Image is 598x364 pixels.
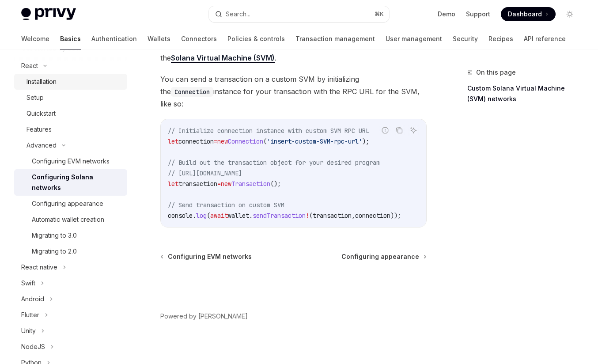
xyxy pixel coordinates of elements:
span: ( [207,212,210,220]
div: Flutter [21,310,39,320]
a: Recipes [488,28,513,49]
button: Search...⌘K [209,6,390,22]
a: Solana Virtual Machine (SVM) [171,53,275,63]
span: ( [309,212,313,220]
span: console [168,212,193,220]
a: Demo [438,10,455,19]
span: . [249,212,253,220]
span: wallet [228,212,249,220]
a: Wallets [148,28,170,49]
span: Configuring EVM networks [168,252,252,261]
a: Configuring EVM networks [14,153,127,169]
div: Configuring appearance [32,198,103,209]
a: Configuring Solana networks [14,169,127,196]
img: light logo [21,8,76,20]
a: Security [453,28,478,49]
div: Quickstart [26,108,56,119]
a: Installation [14,74,127,90]
span: // [URL][DOMAIN_NAME] [168,169,242,177]
div: Setup [26,92,44,103]
a: Configuring appearance [14,196,127,212]
span: transaction [178,180,217,188]
a: Powered by [PERSON_NAME] [160,312,248,321]
a: API reference [524,28,566,49]
a: Migrating to 2.0 [14,243,127,259]
div: Features [26,124,52,135]
span: = [214,137,217,145]
div: React native [21,262,57,273]
a: Policies & controls [227,28,285,49]
a: Quickstart [14,106,127,121]
span: let [168,137,178,145]
span: sendTransaction [253,212,306,220]
span: You can send a transaction on a custom SVM by initializing the instance for your transaction with... [160,73,427,110]
span: Connection [228,137,263,145]
span: let [168,180,178,188]
div: Migrating to 2.0 [32,246,77,257]
a: Authentication [91,28,137,49]
button: Copy the contents from the code block [394,125,405,136]
button: Report incorrect code [379,125,391,136]
button: Ask AI [408,125,419,136]
div: Configuring Solana networks [32,172,122,193]
span: // Initialize connection instance with custom SVM RPC URL [168,127,369,135]
a: Basics [60,28,81,49]
a: Features [14,121,127,137]
span: connection [178,137,214,145]
code: Connection [171,87,213,97]
span: Transaction [231,180,270,188]
span: await [210,212,228,220]
a: Migrating to 3.0 [14,227,127,243]
a: Configuring EVM networks [161,252,252,261]
div: Configuring EVM networks [32,156,110,167]
a: Welcome [21,28,49,49]
span: connection [355,212,390,220]
div: Unity [21,326,36,336]
a: Custom Solana Virtual Machine (SVM) networks [467,81,584,106]
a: Support [466,10,490,19]
div: Swift [21,278,35,288]
span: new [217,137,228,145]
button: Toggle dark mode [563,7,577,21]
span: ! [306,212,309,220]
div: Android [21,294,44,304]
a: Transaction management [295,28,375,49]
span: . [193,212,196,220]
span: On this page [476,67,516,78]
a: Setup [14,90,127,106]
span: ); [362,137,369,145]
span: // Send transaction on custom SVM [168,201,284,209]
span: transaction [313,212,352,220]
div: Installation [26,76,57,87]
span: Dashboard [508,10,542,19]
div: React [21,61,38,71]
span: = [217,180,221,188]
span: // Build out the transaction object for your desired program [168,159,380,167]
span: new [221,180,231,188]
a: User management [386,28,442,49]
div: Search... [226,9,250,19]
div: Migrating to 3.0 [32,230,77,241]
span: , [352,212,355,220]
a: Configuring appearance [341,252,426,261]
a: Dashboard [501,7,556,21]
a: Connectors [181,28,217,49]
span: 'insert-custom-SVM-rpc-url' [267,137,362,145]
span: ⌘ K [375,11,384,18]
div: Automatic wallet creation [32,214,104,225]
a: Automatic wallet creation [14,212,127,227]
div: NodeJS [21,341,45,352]
span: )); [390,212,401,220]
div: Advanced [26,140,57,151]
span: (); [270,180,281,188]
span: ( [263,137,267,145]
span: log [196,212,207,220]
span: Configuring appearance [341,252,419,261]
